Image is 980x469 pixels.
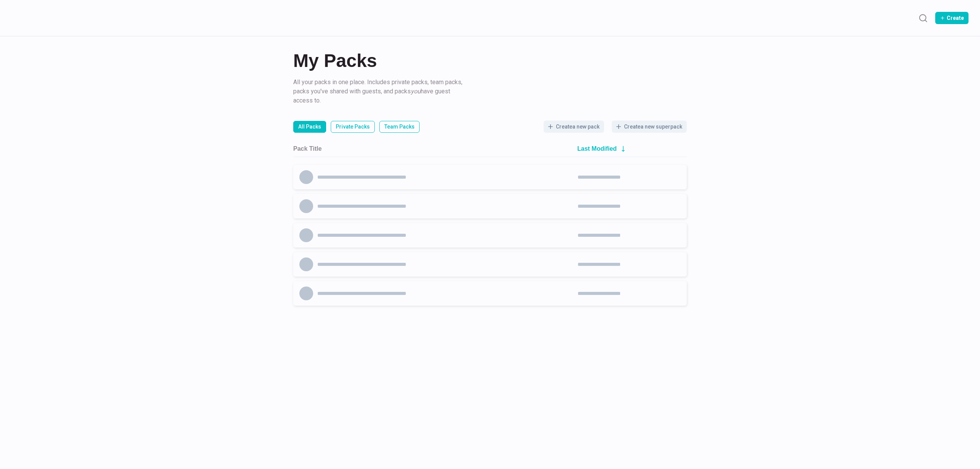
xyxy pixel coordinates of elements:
[293,145,322,152] h2: Pack Title
[577,145,617,152] h2: Last Modified
[11,8,63,26] img: Packs logo
[935,12,969,24] button: Create Pack
[293,52,687,70] h2: My Packs
[544,121,604,133] button: Createa new pack
[293,78,465,105] p: All your packs in one place. Includes private packs, team packs, packs you've shared with guests,...
[384,123,415,131] p: Team Packs
[298,123,321,131] p: All Packs
[612,121,687,133] button: Createa new superpack
[915,10,931,26] button: Search
[411,88,421,95] i: you
[336,123,370,131] p: Private Packs
[11,8,63,28] a: Packs logo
